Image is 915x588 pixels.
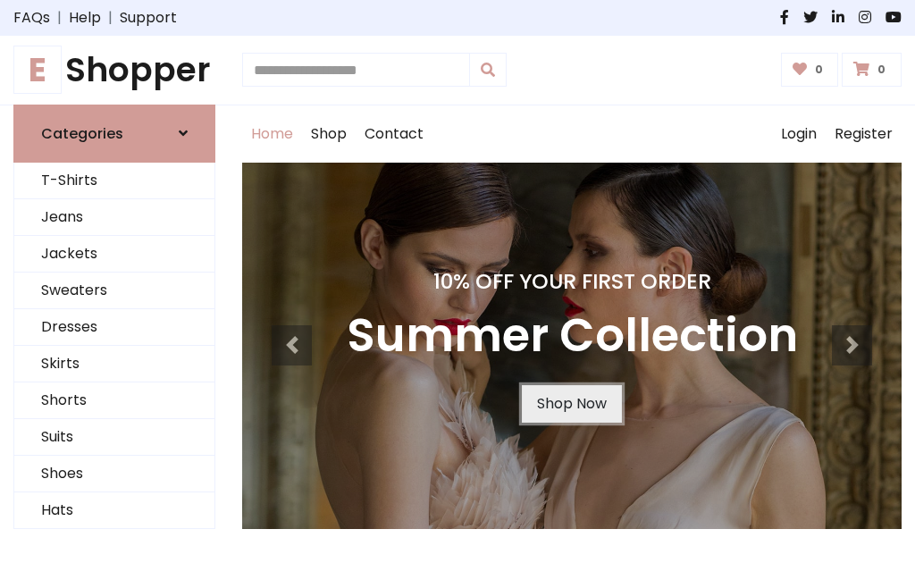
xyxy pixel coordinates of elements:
span: 0 [873,62,890,78]
a: Login [772,105,826,163]
a: Register [826,105,902,163]
h6: Categories [41,125,123,142]
a: Support [120,7,177,29]
a: T-Shirts [14,163,214,199]
a: Dresses [14,309,214,346]
h4: 10% Off Your First Order [347,269,798,294]
a: Help [69,7,101,29]
a: FAQs [13,7,50,29]
a: Jackets [14,236,214,273]
a: Contact [356,105,432,163]
a: 0 [842,53,902,87]
a: Categories [13,105,215,163]
a: Jeans [14,199,214,236]
span: | [101,7,120,29]
span: E [13,46,62,94]
a: Hats [14,492,214,529]
a: 0 [781,53,839,87]
span: | [50,7,69,29]
h1: Shopper [13,50,215,90]
a: Home [242,105,302,163]
a: Suits [14,419,214,456]
h3: Summer Collection [347,308,798,364]
a: Skirts [14,346,214,382]
a: Shorts [14,382,214,419]
a: EShopper [13,50,215,90]
a: Sweaters [14,273,214,309]
a: Shop [302,105,356,163]
span: 0 [810,62,827,78]
a: Shop Now [522,385,622,423]
a: Shoes [14,456,214,492]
